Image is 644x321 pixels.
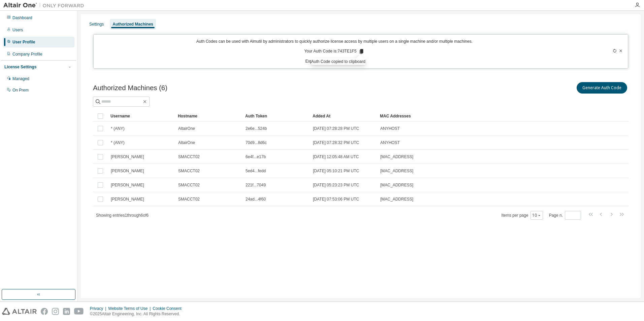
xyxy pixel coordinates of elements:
[4,64,36,70] div: License Settings
[52,308,59,315] img: instagram.svg
[12,39,35,45] div: User Profile
[313,140,359,145] span: [DATE] 07:28:32 PM UTC
[93,84,167,92] span: Authorized Machines (6)
[111,154,144,159] span: [PERSON_NAME]
[12,15,32,21] div: Dashboard
[532,213,541,218] button: 10
[178,197,200,202] span: SMACCT02
[178,126,195,131] span: AltairOne
[98,39,572,44] p: Auth Codes can be used with Almutil by administrators to quickly authorize license access by mult...
[2,308,37,315] img: altair_logo.svg
[178,154,200,159] span: SMACCT02
[98,59,572,64] p: Expires in 13 minutes, 47 seconds
[380,126,400,131] span: ANYHOST
[111,182,144,188] span: [PERSON_NAME]
[111,140,125,145] span: * (ANY)
[41,308,48,315] img: facebook.svg
[111,126,125,131] span: * (ANY)
[246,182,266,188] span: 221f...7049
[380,197,413,202] span: [MAC_ADDRESS]
[380,182,413,188] span: [MAC_ADDRESS]
[3,2,88,9] img: Altair One
[246,140,267,145] span: 70d9...8d6c
[311,58,365,65] div: Auth Code copied to clipboard
[380,140,400,145] span: ANYHOST
[110,111,172,121] div: Username
[96,213,149,218] span: Showing entries 1 through 6 of 6
[549,211,581,220] span: Page n.
[246,197,266,202] span: 24ad...4f60
[153,306,185,311] div: Cookie Consent
[90,306,108,311] div: Privacy
[380,154,413,159] span: [MAC_ADDRESS]
[178,111,240,121] div: Hostname
[502,211,543,220] span: Items per page
[245,111,307,121] div: Auth Token
[246,154,266,159] span: 6e4f...e17b
[178,182,200,188] span: SMACCT02
[111,168,144,174] span: [PERSON_NAME]
[89,22,104,27] div: Settings
[108,306,153,311] div: Website Terms of Use
[380,168,413,174] span: [MAC_ADDRESS]
[74,308,84,315] img: youtube.svg
[304,48,364,55] p: Your Auth Code is: 743TE1F5
[313,111,375,121] div: Added At
[12,27,23,33] div: Users
[380,111,558,121] div: MAC Addresses
[63,308,70,315] img: linkedin.svg
[12,76,29,81] div: Managed
[246,126,267,131] span: 2e6e...524b
[246,168,266,174] span: 5ed4...fedd
[313,168,359,174] span: [DATE] 05:10:21 PM UTC
[313,182,359,188] span: [DATE] 05:23:23 PM UTC
[90,311,186,317] p: © 2025 Altair Engineering, Inc. All Rights Reserved.
[111,197,144,202] span: [PERSON_NAME]
[12,51,42,57] div: Company Profile
[112,22,153,27] div: Authorized Machines
[313,154,359,159] span: [DATE] 12:05:48 AM UTC
[313,126,359,131] span: [DATE] 07:28:28 PM UTC
[12,87,29,93] div: On Prem
[577,82,627,94] button: Generate Auth Code
[178,140,195,145] span: AltairOne
[313,197,359,202] span: [DATE] 07:53:06 PM UTC
[178,168,200,174] span: SMACCT02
